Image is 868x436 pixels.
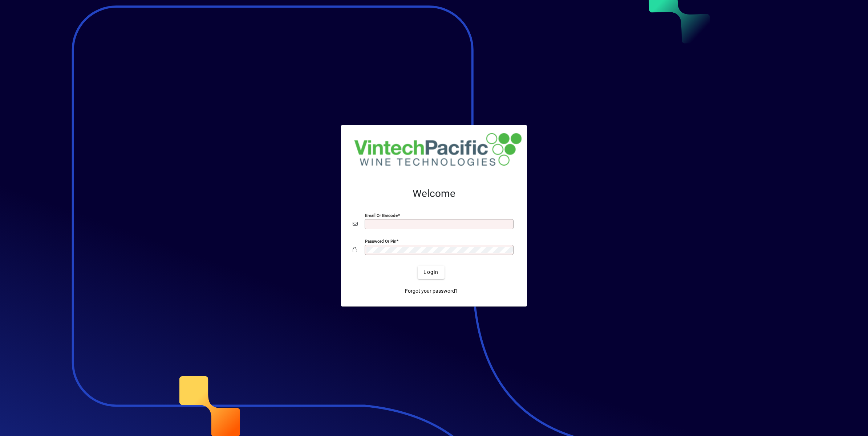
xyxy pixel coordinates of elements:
span: Forgot your password? [405,287,458,295]
button: Login [418,266,444,279]
a: Forgot your password? [402,285,461,298]
mat-label: Password or Pin [365,238,396,243]
h2: Welcome [353,188,515,200]
mat-label: Email or Barcode [365,213,398,218]
span: Login [423,268,438,276]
